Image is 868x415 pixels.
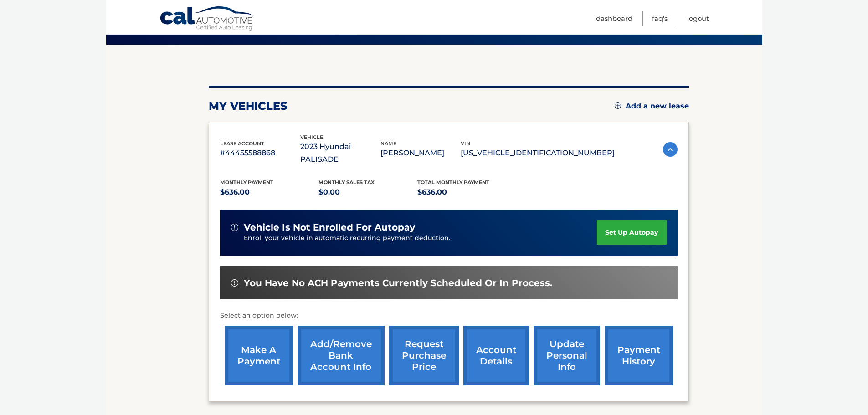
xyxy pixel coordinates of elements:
img: accordion-active.svg [663,142,678,157]
a: payment history [605,326,673,385]
img: add.svg [615,102,621,109]
p: $636.00 [417,186,516,199]
span: Monthly sales Tax [318,179,375,185]
span: Monthly Payment [220,179,273,185]
a: Add a new lease [615,102,689,111]
a: Cal Automotive [159,6,255,32]
a: update personal info [534,326,600,385]
p: 2023 Hyundai PALISADE [300,140,380,166]
p: Enroll your vehicle in automatic recurring payment deduction. [244,233,597,243]
p: [PERSON_NAME] [380,147,461,159]
a: Logout [687,11,709,26]
p: $0.00 [318,186,417,199]
a: FAQ's [652,11,668,26]
span: You have no ACH payments currently scheduled or in process. [244,277,552,289]
p: [US_VEHICLE_IDENTIFICATION_NUMBER] [461,147,615,159]
a: Add/Remove bank account info [298,326,385,385]
a: account details [463,326,529,385]
span: Total Monthly Payment [417,179,489,185]
a: set up autopay [597,220,666,245]
a: request purchase price [389,326,459,385]
img: alert-white.svg [231,279,238,287]
p: #44455588868 [220,147,300,159]
span: vin [461,140,470,147]
h2: my vehicles [209,99,288,113]
span: vehicle is not enrolled for autopay [244,222,415,233]
a: make a payment [225,326,293,385]
p: $636.00 [220,186,319,199]
p: Select an option below: [220,310,678,321]
span: vehicle [300,134,323,140]
img: alert-white.svg [231,224,238,231]
span: name [380,140,396,147]
a: Dashboard [596,11,632,26]
span: lease account [220,140,264,147]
